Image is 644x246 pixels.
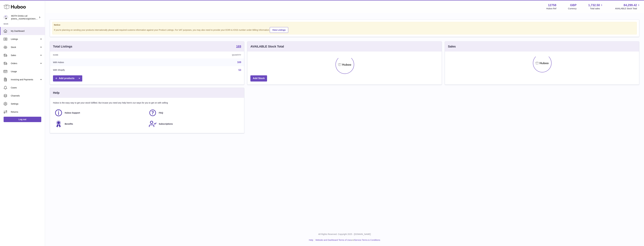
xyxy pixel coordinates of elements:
a: Huboo Support [54,109,146,117]
h3: Sales [448,44,456,49]
strong: 169 [236,45,241,48]
a: 1,732.50 Total sales [588,3,603,10]
a: 169 [237,61,241,64]
a: Website and Dashboard Terms of Use [315,239,351,241]
a: Add products [53,75,82,82]
a: FAQ [149,109,240,117]
img: internalAdmin-12758@internal.huboo.com [4,15,8,20]
span: Channels [11,94,43,97]
span: [EMAIL_ADDRESS][DOMAIN_NAME] [11,18,44,20]
span: FAQ [159,111,163,114]
div: If you're planning on sending your products internationally please add required customs informati... [54,27,635,33]
div: Currency [568,7,577,10]
span: 84,299.42 [624,3,637,7]
a: Add Stock [250,75,267,82]
span: Returns [11,111,43,113]
p: Huboo is the easy way to get your stock fulfilled. But incase you need any help here's our ways f... [53,101,241,104]
a: 169 [236,45,241,48]
a: Log out [4,117,41,122]
span: Usage [11,70,43,73]
td: With Huboo [50,58,155,66]
a: 84,299.42 AVAILABLE Stock Total [615,3,640,10]
strong: GBP [570,3,576,7]
th: Name [50,52,155,58]
strong: 12758 [548,3,556,7]
th: Quantity [155,52,244,58]
h3: Help [53,91,59,95]
span: Orders [11,62,39,65]
span: Listings [11,38,39,41]
span: Benefits [65,123,73,125]
span: 1,732.50 [588,3,600,7]
span: AVAILABLE Stock Total [615,7,640,10]
a: Subscriptions [149,120,240,128]
a: 53 [239,69,241,71]
a: Help [309,239,313,241]
span: Sales [11,54,39,57]
span: Cases [11,86,43,89]
h3: AVAILABLE Stock Total [250,44,284,49]
span: My Dashboard [11,30,43,33]
h3: Total Listings [53,44,72,49]
span: Total sales [590,7,603,10]
strong: Notice [54,24,635,26]
div: MOTH Drinks Ltd [11,15,38,20]
span: Stock [11,46,39,49]
span: Invoicing and Payments [11,78,39,81]
span: Settings [11,102,43,105]
a: Service Terms & Conditions [354,239,380,241]
span: Huboo Support [65,111,80,114]
td: With Shopify [50,66,155,74]
li: and [314,239,380,242]
a: Benefits [54,120,146,128]
p: All Rights Reserved. Copyright 2025 - [DOMAIN_NAME] [47,233,642,236]
a: View Listings [270,27,288,33]
div: Huboo Ref [546,7,556,10]
span: Subscriptions [159,123,173,125]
